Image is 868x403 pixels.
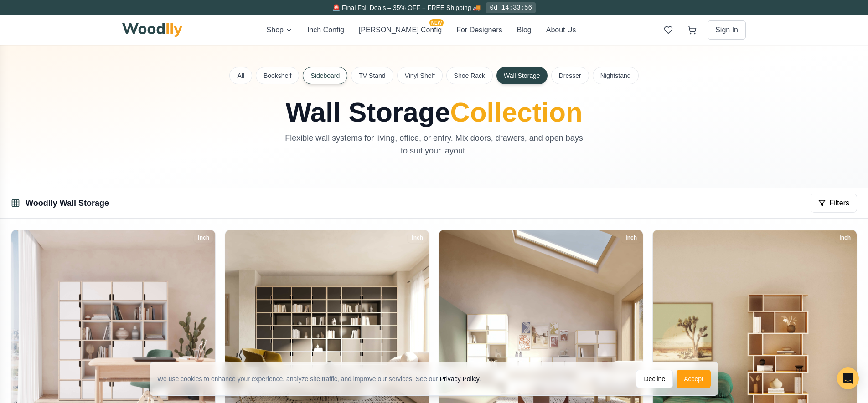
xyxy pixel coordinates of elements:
button: Bookshelf [256,67,299,84]
button: TV Stand [351,67,393,84]
button: Wall Storage [496,67,548,84]
button: Sideboard [303,67,347,84]
button: Dresser [551,67,589,84]
button: Decline [636,370,673,388]
div: Open Intercom Messenger [837,367,859,389]
p: Flexible wall systems for living, office, or entry. Mix doors, drawers, and open bays to suit you... [281,132,587,157]
button: Inch Config [307,25,344,36]
button: [PERSON_NAME] ConfigNEW [359,25,442,36]
div: Inch [194,233,213,243]
button: About Us [546,25,576,36]
button: Accept [677,370,711,388]
span: Collection [450,97,583,128]
button: Vinyl Shelf [397,67,443,84]
button: Nightstand [593,67,639,84]
div: Inch [621,233,641,243]
span: 🚨 Final Fall Deals – 35% OFF + FREE Shipping 🚚 [332,4,480,11]
a: Privacy Policy [440,375,479,383]
div: We use cookies to enhance your experience, analyze site traffic, and improve our services. See our . [157,374,488,383]
div: Inch [835,233,855,243]
button: Shoe Rack [446,67,493,84]
button: For Designers [456,25,502,36]
img: Woodlly [122,23,182,37]
a: Woodlly Wall Storage [26,199,109,208]
button: Filters [811,194,857,213]
span: Filters [829,198,849,209]
span: NEW [429,19,444,26]
button: Shop [267,25,293,36]
button: All [229,67,252,84]
div: 0d 14:33:56 [486,2,535,13]
h1: Wall Storage [230,99,638,126]
button: Blog [517,25,532,36]
button: Sign In [708,20,746,40]
div: Inch [408,233,427,243]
